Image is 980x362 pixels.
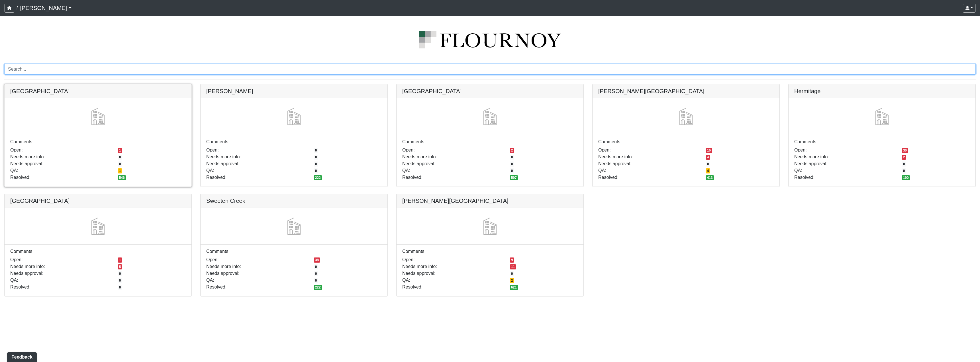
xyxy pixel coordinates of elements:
a: [PERSON_NAME] [20,2,72,14]
span: / [14,2,20,14]
img: logo [4,31,976,48]
input: Search [4,64,976,75]
iframe: Ybug feedback widget [4,351,38,362]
